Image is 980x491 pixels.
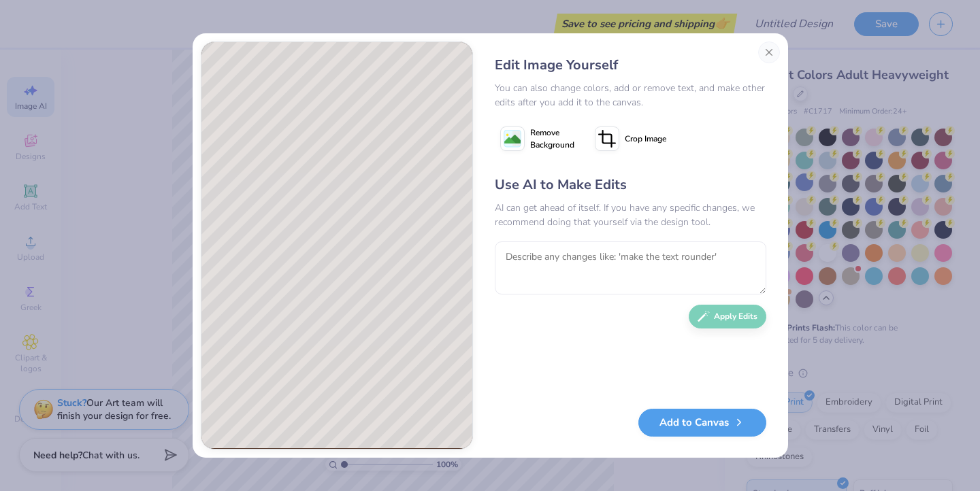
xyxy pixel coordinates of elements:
[589,122,674,156] button: Crop Image
[495,55,766,75] div: Edit Image Yourself
[530,126,574,151] span: Remove Background
[638,409,766,437] button: Add to Canvas
[495,201,766,229] div: AI can get ahead of itself. If you have any specific changes, we recommend doing that yourself vi...
[495,81,766,109] div: You can also change colors, add or remove text, and make other edits after you add it to the canvas.
[495,175,766,195] div: Use AI to Make Edits
[758,41,780,63] button: Close
[625,133,666,145] span: Crop Image
[495,122,580,156] button: Remove Background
